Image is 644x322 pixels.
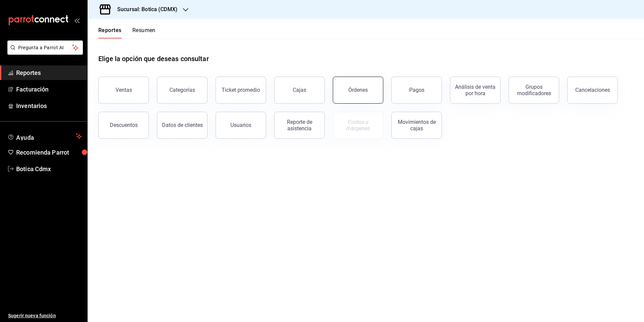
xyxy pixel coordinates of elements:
[274,112,325,139] button: Reporte de asistencia
[454,84,496,97] div: Análisis de venta por hora
[230,122,251,128] div: Usuarios
[216,112,266,139] button: Usuarios
[116,87,132,93] div: Ventas
[16,132,73,140] span: Ayuda
[98,112,149,139] button: Descuentos
[391,112,442,139] button: Movimientos de cajas
[98,77,149,104] button: Ventas
[450,77,501,104] button: Análisis de venta por hora
[98,27,122,38] button: Reportes
[222,87,260,93] div: Ticket promedio
[98,54,209,64] h1: Elige la opción que deseas consultar
[575,87,610,93] div: Cancelaciones
[348,87,368,93] div: Órdenes
[333,112,383,139] button: Contrata inventarios para ver este reporte
[157,112,207,139] button: Datos de clientes
[74,18,79,23] button: open_drawer_menu
[98,27,156,38] div: navigation tabs
[18,44,72,51] span: Pregunta a Parrot AI
[279,119,320,132] div: Reporte de asistencia
[16,164,82,173] span: Botica Cdmx
[409,87,424,93] div: Pagos
[337,119,379,132] div: Costos y márgenes
[7,41,83,55] button: Pregunta a Parrot AI
[16,101,82,110] span: Inventarios
[509,77,559,104] button: Grupos modificadores
[513,84,555,97] div: Grupos modificadores
[16,148,82,157] span: Recomienda Parrot
[216,77,266,104] button: Ticket promedio
[110,122,138,128] div: Descuentos
[132,27,156,38] button: Resumen
[391,77,442,104] button: Pagos
[567,77,618,104] button: Cancelaciones
[396,119,438,132] div: Movimientos de cajas
[16,85,82,94] span: Facturación
[293,86,307,94] div: Cajas
[16,68,82,77] span: Reportes
[112,5,178,14] h3: Sucursal: Botica (CDMX)
[157,77,207,104] button: Categorías
[274,77,325,104] a: Cajas
[333,77,383,104] button: Órdenes
[169,87,195,93] div: Categorías
[162,122,203,128] div: Datos de clientes
[8,312,82,319] span: Sugerir nueva función
[5,49,83,56] a: Pregunta a Parrot AI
